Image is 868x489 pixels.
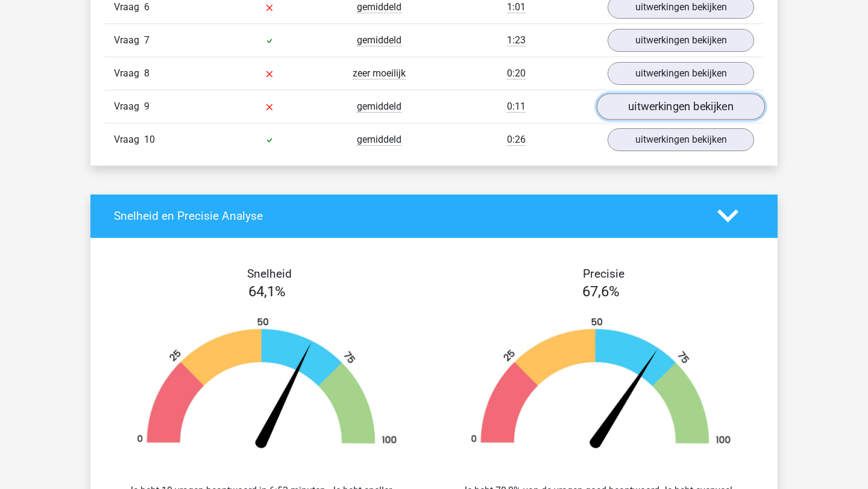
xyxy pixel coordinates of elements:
span: 1:01 [507,1,526,13]
span: 0:11 [507,101,526,113]
h4: Snelheid en Precisie Analyse [114,209,699,223]
span: 9 [144,101,149,112]
span: 8 [144,67,149,79]
a: uitwerkingen bekijken [597,93,765,120]
a: uitwerkingen bekijken [608,62,754,85]
span: 0:20 [507,67,526,79]
img: 68.e59040183957.png [452,317,750,455]
span: Vraag [114,66,144,81]
span: gemiddeld [357,1,401,13]
span: Vraag [114,99,144,114]
span: Vraag [114,33,144,48]
img: 64.04c39a417a5c.png [118,317,416,455]
span: 64,1% [248,283,286,300]
span: zeer moeilijk [353,67,406,79]
span: gemiddeld [357,34,401,46]
span: gemiddeld [357,134,401,146]
span: 6 [144,1,149,13]
a: uitwerkingen bekijken [608,29,754,52]
span: 7 [144,34,149,46]
span: Vraag [114,132,144,147]
span: 10 [144,134,155,145]
h4: Snelheid [114,267,425,281]
span: gemiddeld [357,101,401,113]
span: 1:23 [507,34,526,46]
h4: Precisie [448,267,759,281]
span: 0:26 [507,134,526,146]
span: 67,6% [582,283,620,300]
a: uitwerkingen bekijken [608,128,754,151]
